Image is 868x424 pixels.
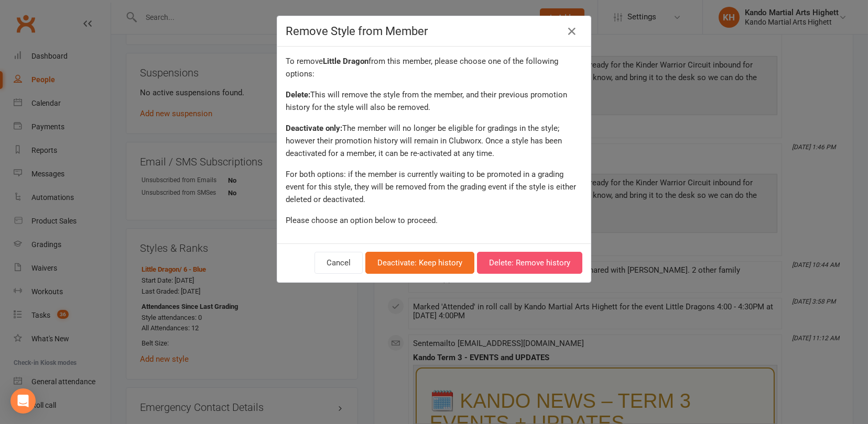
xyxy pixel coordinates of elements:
[286,214,582,227] div: Please choose an option below to proceed.
[286,122,582,160] div: The member will no longer be eligible for gradings in the style; however their promotion history ...
[286,90,310,99] strong: Delete:
[10,388,36,414] div: Open Intercom Messenger
[286,168,582,206] div: For both options: if the member is currently waiting to be promoted in a grading event for this s...
[477,252,582,274] button: Delete: Remove history
[563,23,580,40] a: Close
[323,57,368,66] strong: Little Dragon
[286,55,582,80] div: To remove from this member, please choose one of the following options:
[314,252,363,274] button: Cancel
[365,252,474,274] button: Deactivate: Keep history
[286,25,582,38] h4: Remove Style from Member
[286,124,342,133] strong: Deactivate only:
[286,88,582,114] div: This will remove the style from the member, and their previous promotion history for the style wi...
